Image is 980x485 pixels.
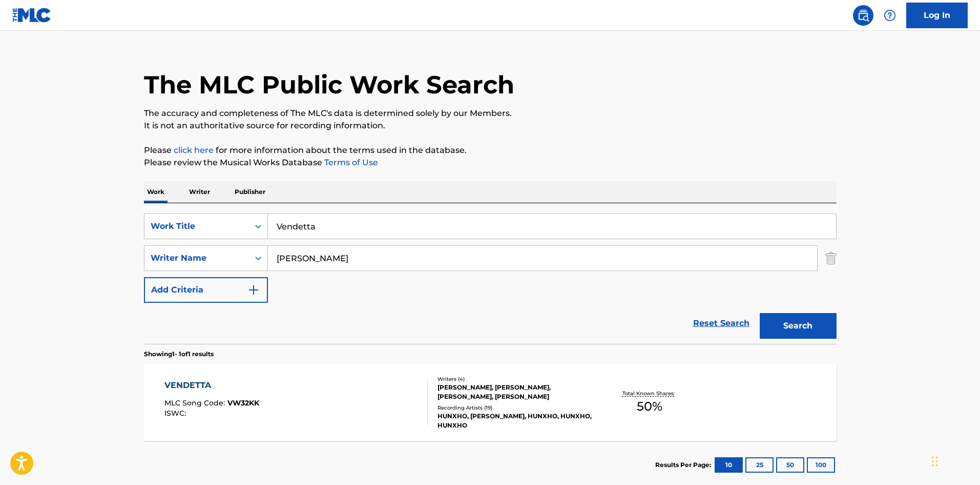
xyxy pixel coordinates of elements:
a: Terms of Use [322,158,378,167]
span: MLC Song Code : [164,398,227,408]
div: Drag [932,446,938,477]
p: Please review the Musical Works Database [144,157,837,169]
span: 50 % [637,397,662,416]
p: Writer [186,181,213,203]
img: help [884,9,896,22]
h1: The MLC Public Work Search [144,69,514,100]
div: Help [880,5,900,26]
div: Work Title [151,220,243,232]
img: Delete Criterion [825,245,837,271]
p: Publisher [232,181,268,203]
a: click here [174,145,214,155]
button: 10 [715,457,743,473]
div: VENDETTA [164,379,259,392]
a: Reset Search [688,312,755,335]
p: Total Known Shares: [622,390,677,397]
p: It is not an authoritative source for recording information. [144,120,837,132]
form: Search Form [144,214,837,344]
a: Log In [906,3,968,28]
button: Add Criteria [144,277,268,303]
p: Please for more information about the terms used in the database. [144,144,837,157]
p: Showing 1 - 1 of 1 results [144,350,214,359]
a: Public Search [853,5,873,26]
div: [PERSON_NAME], [PERSON_NAME], [PERSON_NAME], [PERSON_NAME] [437,383,592,401]
img: 9d2ae6d4665cec9f34b9.svg [247,284,260,296]
a: VENDETTAMLC Song Code:VW32KKISWC:Writers (4)[PERSON_NAME], [PERSON_NAME], [PERSON_NAME], [PERSON_... [144,364,837,441]
button: 25 [745,457,774,473]
img: MLC Logo [12,8,52,23]
button: Search [760,313,837,339]
div: Writer Name [151,252,243,264]
button: 50 [776,457,804,473]
div: Recording Artists ( 19 ) [437,404,592,412]
iframe: Chat Widget [929,436,980,485]
p: Work [144,181,168,203]
button: 100 [807,457,835,473]
div: Writers ( 4 ) [437,375,592,383]
img: search [857,9,869,22]
div: HUNXHO, [PERSON_NAME], HUNXHO, HUNXHO, HUNXHO [437,412,592,430]
p: The accuracy and completeness of The MLC's data is determined solely by our Members. [144,107,837,120]
span: VW32KK [227,398,259,408]
p: Results Per Page: [655,460,714,470]
span: ISWC : [164,409,189,418]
